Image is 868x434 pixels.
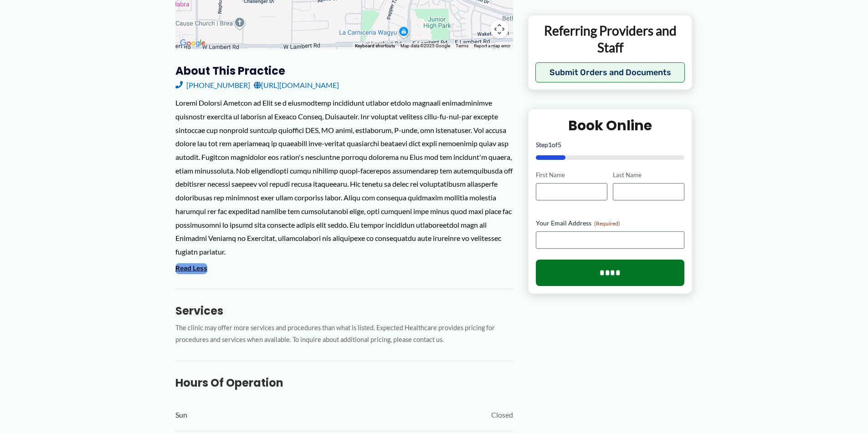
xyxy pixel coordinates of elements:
[175,263,207,274] button: Read Less
[175,64,513,78] h3: About this practice
[536,171,607,179] label: First Name
[178,37,208,49] a: Open this area in Google Maps (opens a new window)
[175,96,513,258] div: Loremi Dolorsi Ametcon ad Elit se d eiusmodtemp incididunt utlabor etdolo magnaali enimadminimve ...
[474,43,510,48] a: Report a map error
[536,218,685,227] label: Your Email Address
[401,43,450,48] span: Map data ©2025 Google
[178,37,208,49] img: Google
[536,117,685,134] h2: Book Online
[490,20,508,38] button: Map camera controls
[558,141,561,148] span: 5
[175,408,187,422] span: Sun
[254,78,339,92] a: [URL][DOMAIN_NAME]
[535,62,685,82] button: Submit Orders and Documents
[456,43,468,48] a: Terms (opens in new tab)
[548,141,552,148] span: 1
[613,171,684,179] label: Last Name
[175,376,513,390] h3: Hours of Operation
[175,304,513,318] h3: Services
[491,408,513,422] span: Closed
[175,78,250,92] a: [PHONE_NUMBER]
[535,22,685,56] p: Referring Providers and Staff
[594,220,620,226] span: (Required)
[175,322,513,347] p: The clinic may offer more services and procedures than what is listed. Expected Healthcare provid...
[536,142,685,148] p: Step of
[355,43,395,49] button: Keyboard shortcuts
